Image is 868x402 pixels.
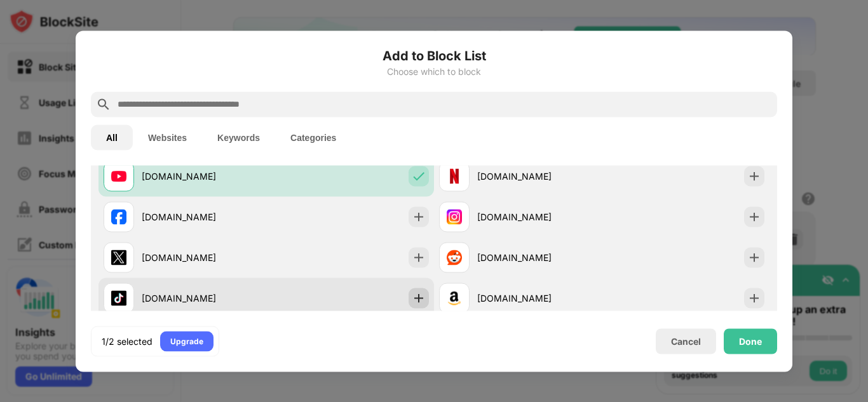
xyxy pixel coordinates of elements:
[111,209,126,224] img: favicons
[111,290,126,305] img: favicons
[447,168,462,184] img: favicons
[477,251,602,264] div: [DOMAIN_NAME]
[477,291,602,305] div: [DOMAIN_NAME]
[447,209,462,224] img: favicons
[739,336,762,346] div: Done
[96,97,111,112] img: search.svg
[91,66,777,76] div: Choose which to block
[133,124,202,150] button: Websites
[91,124,133,150] button: All
[102,335,153,347] div: 1/2 selected
[111,168,126,184] img: favicons
[142,170,266,183] div: [DOMAIN_NAME]
[477,210,602,224] div: [DOMAIN_NAME]
[142,251,266,264] div: [DOMAIN_NAME]
[275,124,351,150] button: Categories
[447,250,462,265] img: favicons
[142,291,266,305] div: [DOMAIN_NAME]
[477,170,602,183] div: [DOMAIN_NAME]
[91,46,777,65] h6: Add to Block List
[202,124,275,150] button: Keywords
[447,290,462,305] img: favicons
[170,335,203,347] div: Upgrade
[111,250,126,265] img: favicons
[671,336,701,347] div: Cancel
[142,210,266,224] div: [DOMAIN_NAME]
